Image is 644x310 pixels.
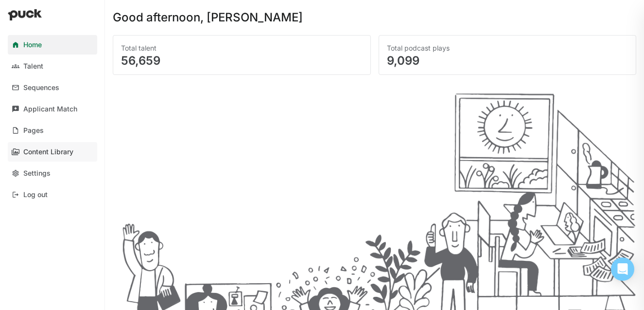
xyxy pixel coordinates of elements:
div: Pages [23,127,44,135]
a: Home [8,35,97,55]
div: Good afternoon, [PERSON_NAME] [113,12,303,23]
div: Total podcast plays [387,43,628,53]
div: Total talent [121,43,363,53]
div: Talent [23,62,43,71]
div: 56,659 [121,55,363,67]
div: Content Library [23,148,73,156]
div: Applicant Match [23,105,77,113]
a: Pages [8,121,97,140]
div: Settings [23,169,51,178]
div: Open Intercom Messenger [611,257,634,281]
div: 9,099 [387,55,628,67]
div: Sequences [23,84,59,92]
a: Settings [8,164,97,183]
div: Home [23,41,42,49]
div: Log out [23,191,48,199]
a: Applicant Match [8,99,97,119]
a: Talent [8,56,97,76]
a: Sequences [8,78,97,97]
a: Content Library [8,142,97,162]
